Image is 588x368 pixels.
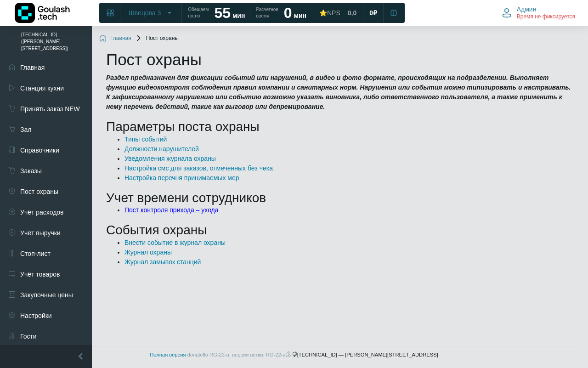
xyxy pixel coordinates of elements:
[517,13,575,21] span: Время не фиксируется
[15,3,70,23] img: Логотип компании Goulash.tech
[214,5,231,21] strong: 55
[106,119,574,135] h2: Параметры поста охраны
[123,6,179,20] button: Швецова 3
[124,164,273,172] a: Настройка смс для заказов, отмеченных без чека
[99,35,131,42] a: Главная
[124,174,239,181] a: Настройка перечня принимаемых мер
[150,352,186,357] a: Полная версия
[129,9,161,17] span: Швецова 3
[124,239,226,246] a: Внести событие в журнал охраны
[182,5,312,21] a: Обещаем гостю 55 мин Расчетное время 0 мин
[135,35,179,42] span: Пост охраны
[373,9,377,17] span: ₽
[364,5,383,21] a: 0 ₽
[9,346,579,363] footer: [TECHNICAL_ID] — [PERSON_NAME][STREET_ADDRESS]
[327,9,340,17] span: NPS
[124,136,167,143] a: Типы событий
[314,5,362,21] a: ⭐NPS 0,0
[106,222,574,238] h2: События охраны
[187,352,292,357] span: donatello RG-22-a, версия ветки: RG-22-a
[188,6,209,19] span: Обещаем гостю
[106,50,574,69] h1: Пост охраны
[124,258,201,266] a: Журнал замывок станций
[319,9,340,17] div: ⭐
[106,190,574,206] h2: Учет времени сотрудников
[124,206,219,214] a: Пост контроля прихода – ухода
[348,9,356,17] span: 0,0
[124,155,216,162] a: Уведомления журнала охраны
[124,249,172,256] a: Журнал охраны
[106,73,574,112] blockquote: Раздел предназначен для фиксации событий или нарушений, в видео и фото формате, происходящих на п...
[284,5,292,21] strong: 0
[124,145,199,153] a: Должности нарушителей
[369,9,373,17] span: 0
[497,3,581,23] button: Админ Время не фиксируется
[294,12,306,19] span: мин
[256,6,278,19] span: Расчетное время
[517,5,537,13] span: Админ
[232,12,245,19] span: мин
